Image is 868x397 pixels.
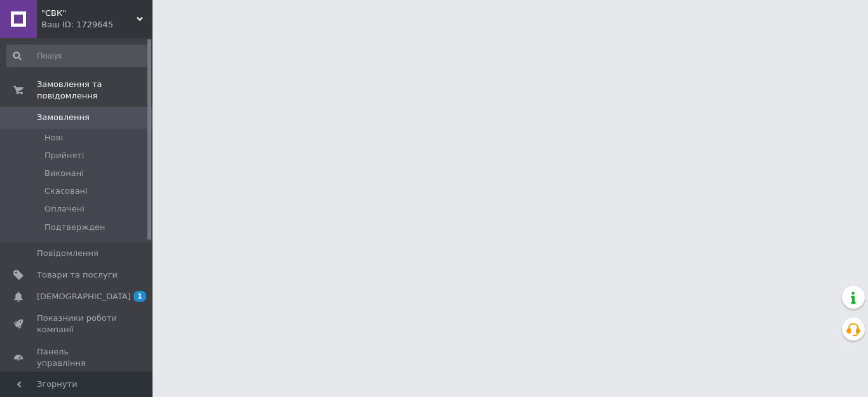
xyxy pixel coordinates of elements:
span: [DEMOGRAPHIC_DATA] [37,291,131,302]
span: Виконані [44,168,84,179]
span: Товари та послуги [37,269,118,281]
span: Нові [44,132,63,144]
span: Подтвержден [44,222,105,233]
span: Замовлення та повідомлення [37,79,153,102]
span: Оплачені [44,203,85,215]
span: Повідомлення [37,248,98,259]
span: Прийняті [44,150,84,161]
span: "СВК" [41,8,137,19]
span: Скасовані [44,185,88,197]
input: Пошук [6,44,150,67]
span: Замовлення [37,112,90,123]
span: Показники роботи компанії [37,313,118,335]
span: 1 [133,291,146,302]
div: Ваш ID: 1729645 [41,19,153,30]
span: Панель управління [37,346,118,369]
